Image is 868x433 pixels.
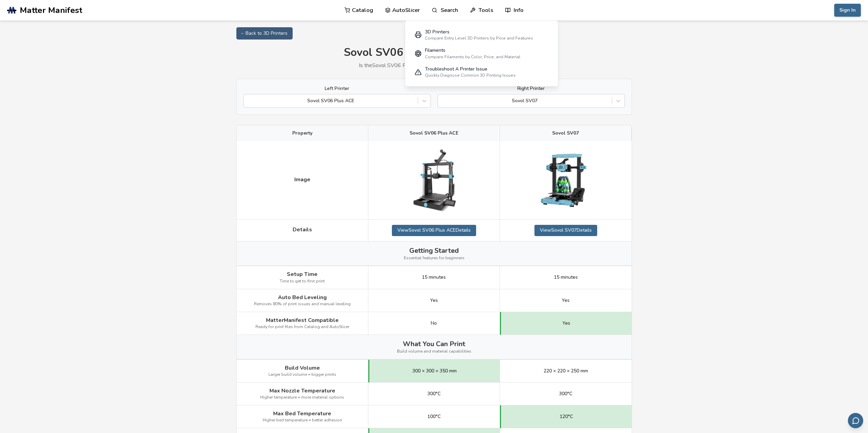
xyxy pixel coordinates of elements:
[410,44,553,63] a: FilamentsCompare Filaments by Color, Price, and Material
[403,340,465,348] span: What You Can Print
[425,73,516,78] div: Quickly Diagnose Common 3D Printing Issues
[441,98,443,104] input: Sovol SV07
[236,27,293,40] a: ← Back to 3D Printers
[425,48,520,53] div: Filaments
[427,414,441,419] span: 100°C
[431,321,437,326] span: No
[409,247,459,254] span: Getting Started
[293,227,312,233] span: Details
[278,294,327,300] span: Auto Bed Leveling
[287,271,318,277] span: Setup Time
[410,63,553,81] a: Troubleshoot A Printer IssueQuickly Diagnose Common 3D Printing Issues
[430,298,438,303] span: Yes
[410,130,458,136] span: Sovol SV06 Plus ACE
[425,29,533,35] div: 3D Printers
[263,418,342,423] span: Higher bed temperature = better adhesion
[247,98,249,104] input: Sovol SV06 Plus ACE
[427,391,441,397] span: 300°C
[532,146,600,214] img: Sovol SV07
[244,86,431,91] label: Left Printer
[236,46,632,59] h1: Sovol SV06 Plus ACE vs Sovol SV07
[425,66,516,72] div: Troubleshoot A Printer Issue
[397,349,471,354] span: Build volume and material capabilities
[412,368,457,374] span: 300 × 300 × 350 mm
[410,26,553,44] a: 3D PrintersCompare Entry Level 3D Printers by Price and Features
[269,388,335,394] span: Max Nozzle Temperature
[236,62,632,68] p: Is the Sovol SV06 Plus ACE better than the Sovol SV07 for you?
[404,256,465,261] span: Essential features for beginners
[562,298,570,303] span: Yes
[554,275,578,280] span: 15 minutes
[285,365,320,371] span: Build Volume
[544,368,588,374] span: 220 × 220 × 250 mm
[254,302,351,307] span: Removes 80% of print issues and manual leveling
[268,372,336,377] span: Larger build volume = bigger prints
[266,317,339,323] span: MatterManifest Compatible
[425,55,520,59] div: Compare Filaments by Color, Price, and Material
[425,36,533,41] div: Compare Entry Level 3D Printers by Price and Features
[20,5,82,15] span: Matter Manifest
[280,279,325,284] span: Time to get to first print
[255,325,349,329] span: Ready for print files from Catalog and AutoSlicer
[422,275,446,280] span: 15 minutes
[438,86,625,91] label: Right Printer
[562,321,570,326] span: Yes
[534,225,597,236] a: ViewSovol SV07Details
[292,130,312,136] span: Property
[552,130,579,136] span: Sovol SV07
[294,176,310,183] span: Image
[834,4,861,17] button: Sign In
[400,146,468,214] img: Sovol SV06 Plus ACE
[848,413,863,428] button: Send feedback via email
[260,395,344,400] span: Higher temperature = more material options
[392,225,476,236] a: ViewSovol SV06 Plus ACEDetails
[559,391,572,397] span: 300°C
[273,411,331,417] span: Max Bed Temperature
[560,414,573,419] span: 120°C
